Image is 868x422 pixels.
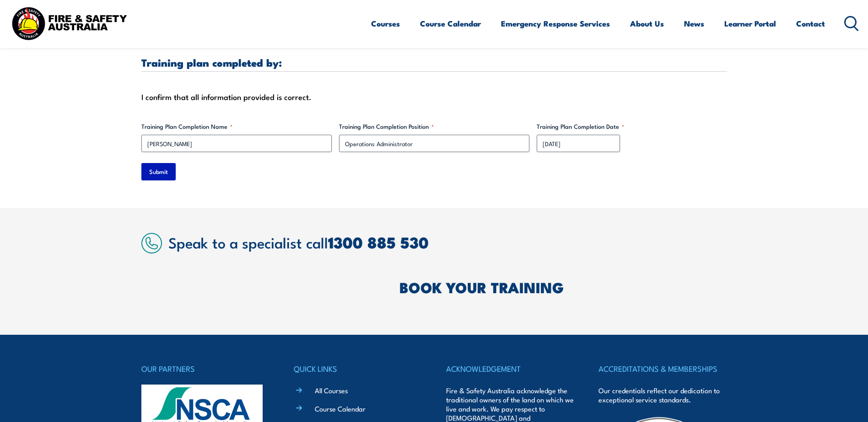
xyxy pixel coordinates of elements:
[630,11,664,36] a: About Us
[141,57,727,68] h3: Training plan completed by:
[328,230,429,254] a: 1300 885 530
[315,404,366,413] a: Course Calendar
[141,90,727,104] div: I confirm that all information provided is correct.
[537,122,727,131] label: Training Plan Completion Date
[141,122,332,131] label: Training Plan Completion Name
[446,362,574,375] h4: ACKNOWLEDGEMENT
[796,11,825,36] a: Contact
[501,11,610,36] a: Emergency Response Services
[294,362,422,375] h4: QUICK LINKS
[598,362,727,375] h4: ACCREDITATIONS & MEMBERSHIPS
[168,234,727,250] h2: Speak to a specialist call
[399,280,727,293] h2: BOOK YOUR TRAINING
[141,362,270,375] h4: OUR PARTNERS
[141,163,176,180] input: Submit
[371,11,400,36] a: Courses
[315,385,348,395] a: All Courses
[420,11,481,36] a: Course Calendar
[537,135,620,152] input: dd/mm/yyyy
[724,11,776,36] a: Learner Portal
[684,11,704,36] a: News
[339,122,529,131] label: Training Plan Completion Position
[598,386,727,404] p: Our credentials reflect our dedication to exceptional service standards.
